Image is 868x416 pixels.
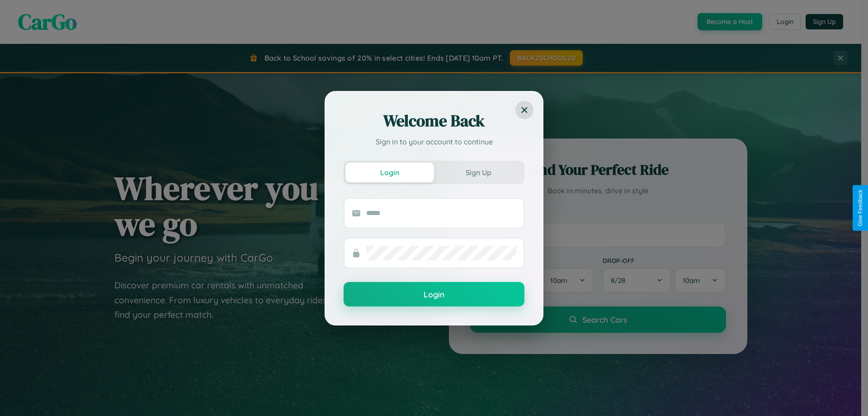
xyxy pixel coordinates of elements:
[344,136,524,147] p: Sign in to your account to continue
[345,163,434,182] button: Login
[344,282,524,306] button: Login
[344,110,524,132] h2: Welcome Back
[434,163,523,182] button: Sign Up
[857,190,863,226] div: Give Feedback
